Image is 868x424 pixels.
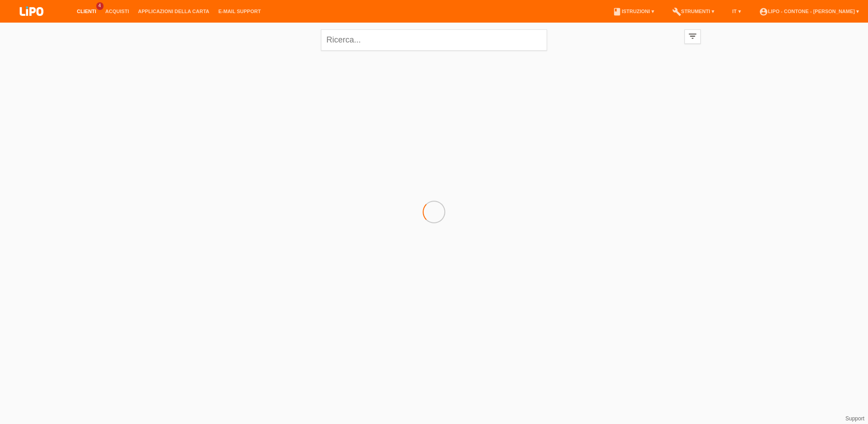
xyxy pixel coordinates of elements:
[9,19,54,25] a: LIPO pay
[688,31,698,41] i: filter_list
[759,7,768,16] i: account_circle
[101,9,134,14] a: Acquisti
[613,7,622,16] i: book
[321,29,547,51] input: Ricerca...
[668,9,719,14] a: buildStrumenti ▾
[845,415,864,422] a: Support
[72,9,101,14] a: Clienti
[96,2,104,10] span: 4
[133,9,214,14] a: Applicazioni della carta
[608,9,658,14] a: bookIstruzioni ▾
[672,7,681,16] i: build
[755,9,863,14] a: account_circleLIPO - Contone - [PERSON_NAME] ▾
[728,9,745,14] a: IT ▾
[214,9,265,14] a: E-mail Support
